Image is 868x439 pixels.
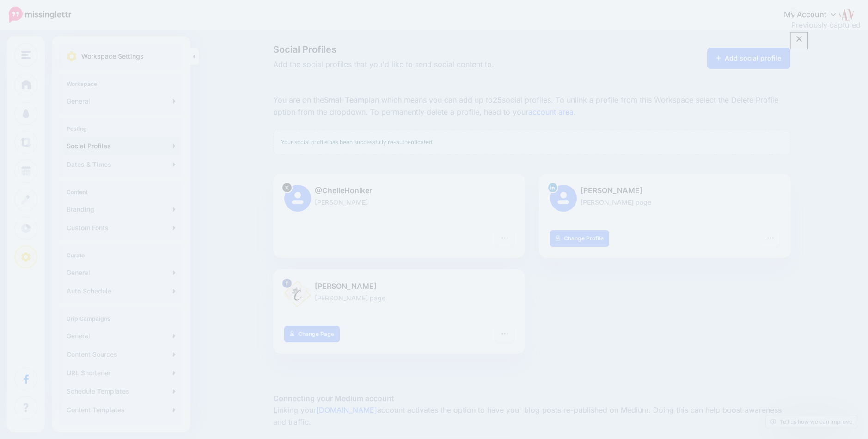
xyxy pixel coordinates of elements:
a: Change Page [284,326,340,342]
a: General [63,92,179,110]
img: picture-bsa62208.png [284,280,311,307]
p: Linking your account activates the option to have your blog posts re-published on Medium. Doing t... [273,404,791,428]
b: 25 [493,95,502,104]
a: Schedule Templates [63,382,179,401]
a: Content Sources [63,345,179,364]
a: Add social profile [707,48,791,69]
img: user_default_image.png [284,185,311,212]
img: menu.png [21,51,31,59]
a: Dates & Times [63,155,179,174]
a: General [63,263,179,282]
p: [PERSON_NAME] page [550,197,780,207]
p: You are on the plan which means you can add up to social profiles. To unlink a profile from this ... [273,94,791,118]
a: Auto Schedule [63,282,179,300]
a: General [63,327,179,345]
h4: Workspace [67,80,176,87]
b: Small Team [324,95,364,104]
a: Custom Fonts [63,219,179,237]
a: Branding [63,200,179,219]
h4: Drip Campaigns [67,315,176,322]
p: [PERSON_NAME] [284,197,514,207]
a: My Account [775,4,854,26]
img: user_default_image.png [550,185,577,212]
a: Tell us how we can improve [766,415,857,428]
img: settings.png [67,51,77,61]
p: [PERSON_NAME] page [284,293,514,303]
h4: Curate [67,252,176,259]
p: @ChelleHoniker [284,185,514,197]
p: Workspace Settings [81,51,144,62]
span: Social Profiles [273,45,614,54]
img: Missinglettr [9,7,71,23]
a: URL Shortener [63,364,179,382]
div: Your social profile has been successfully re-authenticated [273,130,791,155]
p: [PERSON_NAME] [284,280,514,293]
h5: Connecting your Medium account [273,393,791,404]
a: Change Profile [550,230,610,247]
a: [DOMAIN_NAME] [316,405,377,415]
a: Content Templates [63,401,179,419]
a: Blacklist Phrases [63,419,179,438]
a: account area [528,107,574,116]
h4: Content [67,189,176,195]
span: Add the social profiles that you'd like to send social content to. [273,59,614,71]
a: Social Profiles [63,137,179,155]
p: [PERSON_NAME] [550,185,780,197]
h4: Posting [67,125,176,132]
